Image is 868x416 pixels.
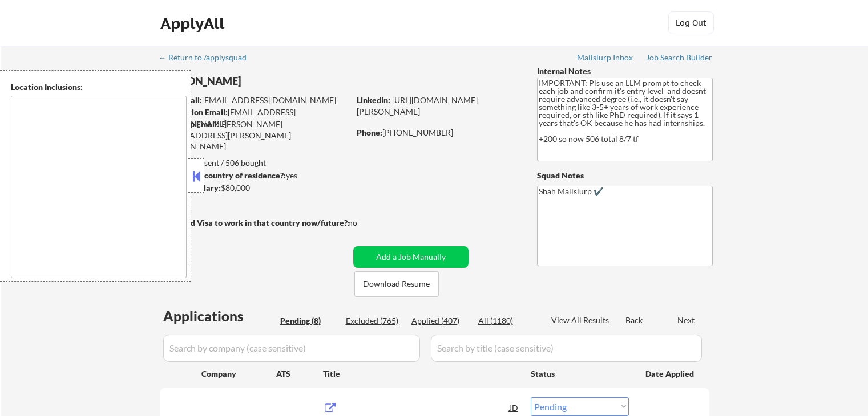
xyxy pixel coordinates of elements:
[353,246,469,268] button: Add a Job Manually
[677,315,696,326] div: Next
[537,170,713,181] div: Squad Notes
[163,335,420,362] input: Search by company (case sensitive)
[625,315,644,326] div: Back
[159,54,257,62] div: ← Return to /applysquad
[160,107,349,129] div: [EMAIL_ADDRESS][DOMAIN_NAME]
[11,81,187,93] div: Location Inclusions:
[163,309,276,323] div: Applications
[160,14,228,33] div: ApplyAll
[668,11,714,34] button: Log Out
[357,127,518,138] div: [PHONE_NUMBER]
[160,218,350,227] strong: Will need Visa to work in that country now/future?:
[431,335,702,362] input: Search by title (case sensitive)
[354,271,439,297] button: Download Resume
[645,368,696,380] div: Date Applied
[160,119,349,152] div: [PERSON_NAME][EMAIL_ADDRESS][PERSON_NAME][DOMAIN_NAME]
[201,368,276,380] div: Company
[411,315,469,327] div: Applied (407)
[346,315,403,327] div: Excluded (765)
[159,182,349,194] div: $80,000
[357,95,390,105] strong: LinkedIn:
[348,217,381,229] div: no
[160,74,394,88] div: [PERSON_NAME]
[551,315,612,326] div: View All Results
[159,170,286,180] strong: Can work in country of residence?:
[577,53,634,64] a: Mailslurp Inbox
[646,54,713,62] div: Job Search Builder
[323,368,520,380] div: Title
[531,363,629,384] div: Status
[357,128,382,137] strong: Phone:
[280,315,337,327] div: Pending (8)
[537,66,713,77] div: Internal Notes
[478,315,535,327] div: All (1180)
[159,53,257,64] a: ← Return to /applysquad
[577,54,634,62] div: Mailslurp Inbox
[160,95,349,106] div: [EMAIL_ADDRESS][DOMAIN_NAME]
[357,95,478,116] a: [URL][DOMAIN_NAME][PERSON_NAME]
[159,157,349,169] div: 403 sent / 506 bought
[276,368,323,380] div: ATS
[159,170,346,181] div: yes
